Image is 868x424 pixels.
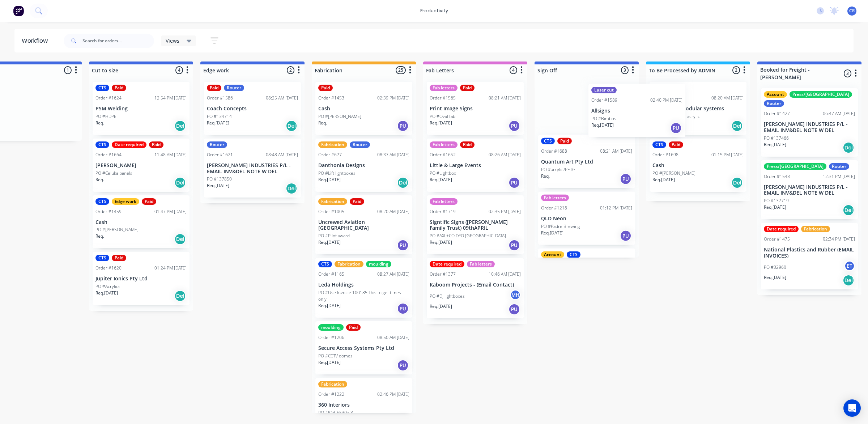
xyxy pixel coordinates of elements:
[22,37,51,45] div: Workflow
[417,5,452,16] div: productivity
[166,37,179,44] span: Views
[82,34,154,48] input: Search for orders...
[843,399,861,417] div: Open Intercom Messenger
[849,8,855,14] span: CR
[13,5,24,16] img: Factory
